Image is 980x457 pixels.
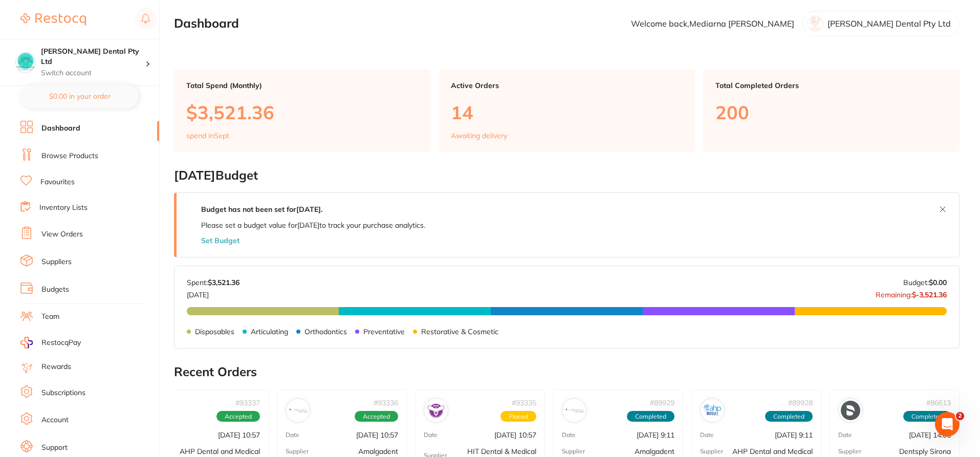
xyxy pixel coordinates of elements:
strong: $3,521.36 [208,278,239,287]
a: Dashboard [41,123,80,134]
strong: $-3,521.36 [912,290,947,299]
p: # 86613 [926,399,951,407]
p: # 89928 [788,399,813,407]
p: [DATE] 10:57 [494,431,536,439]
p: Active Orders [451,81,683,90]
a: View Orders [41,229,83,240]
span: Completed [627,411,674,422]
a: Subscriptions [41,388,85,398]
iframe: Intercom live chat [935,412,960,437]
a: Budgets [41,285,69,295]
p: # 89929 [650,399,674,407]
p: # 93335 [512,399,536,407]
p: Please set a budget value for [DATE] to track your purchase analytics. [201,221,425,229]
span: RestocqPay [41,338,81,348]
a: Team [41,312,59,322]
img: Dentsply Sirona [841,401,860,420]
span: Placed [500,411,536,422]
p: 200 [715,102,947,123]
p: [DATE] [187,287,239,299]
p: Supplier [286,448,309,455]
p: Supplier [838,448,861,455]
p: Budget: [903,278,947,287]
p: Spent: [187,278,239,287]
button: $0.00 in your order [20,84,139,108]
a: Suppliers [41,257,72,267]
a: Active Orders14Awaiting delivery [439,69,695,152]
p: Total Spend (Monthly) [186,81,418,90]
img: HIT Dental & Medical Supplies [426,401,446,420]
p: Articulating [251,328,288,336]
p: Switch account [41,68,145,78]
p: Disposables [195,328,234,336]
p: # 93337 [235,399,260,407]
p: Preventative [363,328,405,336]
a: Total Completed Orders200 [703,69,960,152]
a: Total Spend (Monthly)$3,521.36spend inSept [174,69,430,152]
span: Completed [903,411,951,422]
p: spend in Sept [186,132,229,140]
a: Rewards [41,362,71,372]
a: Browse Products [41,151,98,161]
a: Support [41,443,68,453]
p: [DATE] 9:11 [637,431,674,439]
p: [PERSON_NAME] Dental Pty Ltd [827,19,951,28]
h2: [DATE] Budget [174,168,960,183]
a: Favourites [40,177,75,187]
p: Orthodontics [304,328,347,336]
p: [DATE] 10:57 [218,431,260,439]
p: Welcome back, Mediarna [PERSON_NAME] [631,19,794,28]
p: Awaiting delivery [451,132,507,140]
p: 14 [451,102,683,123]
img: RestocqPay [20,337,33,349]
p: Remaining: [876,287,947,299]
p: Date [286,431,299,439]
p: AHP Dental and Medical [732,447,813,455]
strong: $0.00 [929,278,947,287]
p: Dentsply Sirona [899,447,951,455]
p: [DATE] 10:57 [356,431,398,439]
p: AHP Dental and Medical [180,447,260,455]
span: Completed [765,411,813,422]
p: Amalgadent [635,447,674,455]
p: Date [838,431,852,439]
strong: Budget has not been set for [DATE] . [201,205,322,214]
a: Account [41,415,69,425]
p: [DATE] 14:06 [909,431,951,439]
p: Total Completed Orders [715,81,947,90]
a: Inventory Lists [39,203,88,213]
a: RestocqPay [20,337,81,349]
p: Date [700,431,714,439]
button: Set Budget [201,236,239,245]
span: 2 [956,412,964,420]
h4: Biltoft Dental Pty Ltd [41,47,145,67]
p: # 93336 [374,399,398,407]
p: Restorative & Cosmetic [421,328,498,336]
p: Date [424,431,438,439]
p: [DATE] 9:11 [775,431,813,439]
p: $3,521.36 [186,102,418,123]
a: Restocq Logo [20,8,86,31]
img: AHP Dental and Medical [703,401,722,420]
h2: Recent Orders [174,365,960,379]
span: Accepted [355,411,398,422]
h2: Dashboard [174,16,239,31]
p: Date [562,431,576,439]
img: Restocq Logo [20,13,86,26]
span: Accepted [216,411,260,422]
img: Biltoft Dental Pty Ltd [16,52,35,72]
p: Supplier [700,448,723,455]
img: Amalgadent [288,401,308,420]
img: Amalgadent [564,401,584,420]
p: Supplier [562,448,585,455]
p: Amalgadent [358,447,398,455]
